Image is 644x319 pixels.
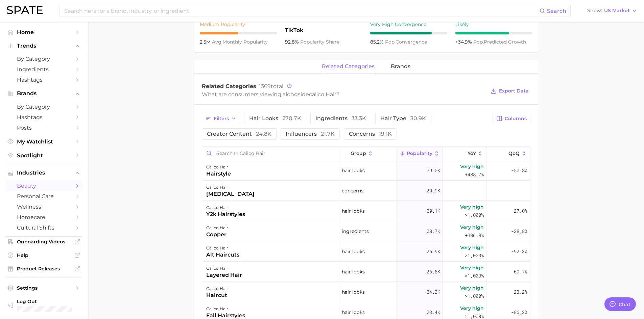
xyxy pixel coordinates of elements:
[460,264,484,272] span: Very high
[259,83,271,89] span: 1369
[206,170,231,178] div: hairstyle
[465,293,484,299] span: >1,000%
[505,116,527,122] span: Columns
[200,20,277,28] div: Medium Popularity
[282,115,301,122] span: 270.7k
[17,77,71,83] span: Hashtags
[349,131,392,137] span: concerns
[200,39,212,45] span: 2.5m
[380,116,426,121] span: hair type
[300,39,339,45] span: popularity share
[5,64,82,75] a: Ingredients
[5,41,82,51] button: Trends
[587,9,602,12] span: Show
[465,170,484,179] span: +488.2%
[17,90,71,97] span: Brands
[17,43,71,49] span: Trends
[342,247,365,256] span: hair looks
[342,187,363,195] span: concerns
[202,113,240,124] button: Filters
[17,114,71,121] span: Hashtags
[202,90,486,99] div: What are consumers viewing alongside ?
[342,288,365,296] span: hair looks
[259,83,283,89] span: total
[5,123,82,133] a: Posts
[17,252,71,258] span: Help
[206,190,255,198] div: [MEDICAL_DATA]
[17,239,71,245] span: Onboarding Videos
[17,170,71,176] span: Industries
[511,308,527,316] span: -86.2%
[391,63,410,70] span: brands
[499,88,529,94] span: Export Data
[202,201,530,221] button: calico hairy2k hairstyleshair looks29.1kVery high>1,000%-27.0%
[17,214,71,220] span: homecare
[352,115,366,122] span: 33.3k
[5,168,82,178] button: Industries
[460,162,484,170] span: Very high
[511,288,527,296] span: -23.2%
[385,39,396,45] abbr: popularity index
[455,20,532,28] div: Likely
[460,284,484,292] span: Very high
[5,212,82,222] a: homecare
[17,104,71,110] span: by Category
[489,86,530,96] button: Export Data
[370,20,447,28] div: Very High Convergence
[427,247,440,256] span: 26.9k
[206,291,228,299] div: haircut
[315,116,366,121] span: ingredients
[202,282,530,302] button: calico hairhaircuthair looks24.3kVery high>1,000%-23.2%
[443,147,486,160] button: YoY
[342,207,365,215] span: hair looks
[465,231,484,239] span: +386.8%
[17,204,71,210] span: wellness
[455,32,532,34] div: 7 / 10
[17,29,71,35] span: Home
[5,237,82,247] a: Onboarding Videos
[206,285,228,293] div: calico hair
[5,75,82,85] a: Hashtags
[206,271,242,279] div: layered hair
[473,39,484,45] abbr: popularity index
[397,147,443,160] button: Popularity
[212,39,268,45] span: monthly popularity
[460,243,484,251] span: Very high
[427,288,440,296] span: 24.3k
[202,241,530,262] button: calico hairalt haircutshair looks26.9kVery high>1,000%-92.3%
[427,268,440,276] span: 26.8k
[5,283,82,293] a: Settings
[200,32,277,34] div: 5 / 10
[407,151,432,156] span: Popularity
[5,250,82,260] a: Help
[17,298,77,304] span: Log Out
[206,305,245,313] div: calico hair
[511,166,527,175] span: -50.8%
[547,8,566,14] span: Search
[379,131,392,137] span: 19.1k
[202,160,530,181] button: calico hairhairstylehair looks79.0kVery high+488.2%-50.8%
[385,39,427,45] span: convergence
[202,262,530,282] button: calico hairlayered hairhair looks26.8kVery high>1,000%-69.7%
[214,116,229,122] span: Filters
[206,210,245,218] div: y2k hairstyles
[370,39,385,45] span: 85.2%
[202,147,339,160] input: Search in calico hair
[5,88,82,99] button: Brands
[427,187,440,195] span: 29.9k
[468,151,476,156] span: YoY
[321,131,335,137] span: 21.7k
[465,212,484,218] span: >1,000%
[285,39,300,45] span: 92.8%
[339,147,397,160] button: group
[249,116,301,121] span: hair looks
[17,56,71,62] span: by Category
[285,26,362,34] span: TikTok
[511,268,527,276] span: -69.7%
[460,223,484,231] span: Very high
[206,224,228,232] div: calico hair
[511,227,527,235] span: -28.8%
[455,39,473,45] span: +34.9%
[481,187,484,195] span: -
[17,224,71,231] span: cultural shifts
